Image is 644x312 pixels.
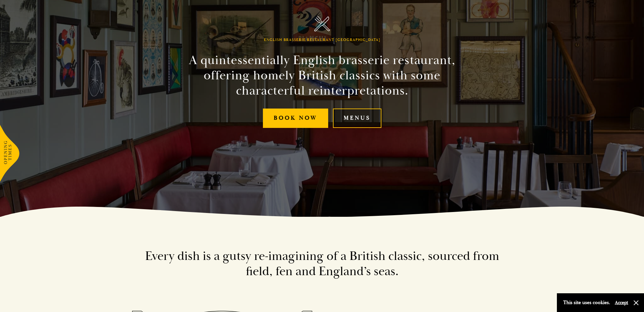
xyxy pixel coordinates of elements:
button: Accept [615,300,628,306]
h2: A quintessentially English brasserie restaurant, offering homely British classics with some chara... [178,53,467,98]
button: Close and accept [633,300,639,306]
h2: Every dish is a gutsy re-imagining of a British classic, sourced from field, fen and England’s seas. [142,249,503,279]
h1: English Brasserie Restaurant [GEOGRAPHIC_DATA] [264,38,380,42]
img: Parker's Tavern Brasserie Cambridge [314,16,330,31]
a: Book Now [263,109,328,128]
p: This site uses cookies. [563,298,610,307]
a: Menus [333,109,381,128]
